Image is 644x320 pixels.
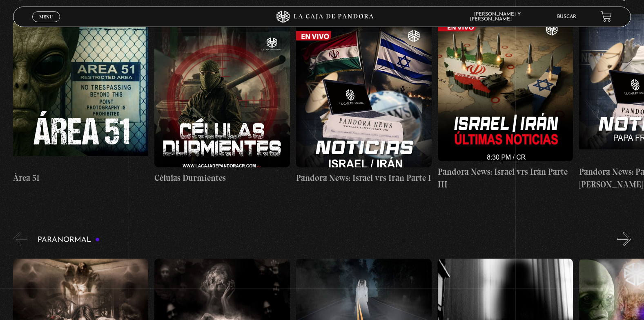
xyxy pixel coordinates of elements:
[296,171,432,185] h4: Pandora News: Israel vrs Irán Parte I
[557,14,576,19] a: Buscar
[438,7,573,198] a: Pandora News: Israel vrs Irán Parte III
[470,12,521,22] span: [PERSON_NAME] Y [PERSON_NAME]
[617,232,631,246] button: Next
[39,14,53,19] span: Menu
[154,7,290,198] a: Células Durmientes
[154,171,290,185] h4: Células Durmientes
[601,11,612,22] a: View your shopping cart
[13,232,27,246] button: Previous
[13,7,149,198] a: Área 51
[13,171,149,185] h4: Área 51
[37,21,56,27] span: Cerrar
[38,236,100,244] h3: Paranormal
[296,7,432,198] a: Pandora News: Israel vrs Irán Parte I
[438,165,573,191] h4: Pandora News: Israel vrs Irán Parte III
